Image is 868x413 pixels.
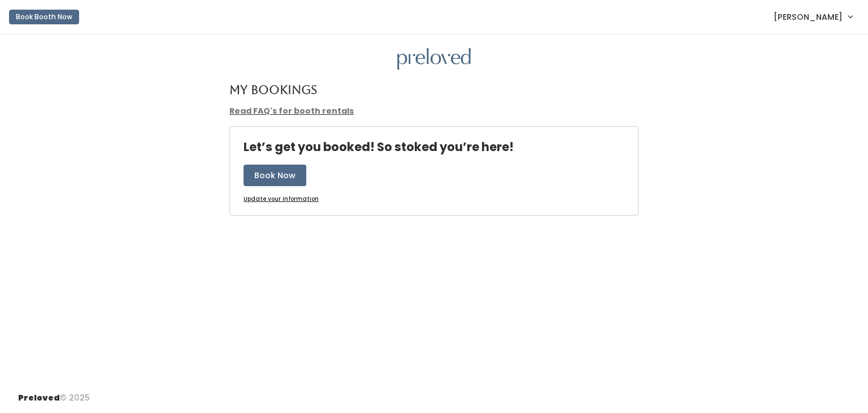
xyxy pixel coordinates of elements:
[762,5,863,29] a: [PERSON_NAME]
[9,10,79,24] button: Book Booth Now
[18,392,60,403] span: Preloved
[229,105,354,117] a: Read FAQ's for booth rentals
[229,83,317,96] h4: My Bookings
[397,48,471,70] img: preloved logo
[244,140,514,153] h4: Let’s get you booked! So stoked you’re here!
[18,383,90,404] div: © 2025
[9,5,79,29] a: Book Booth Now
[244,165,306,186] button: Book Now
[244,195,319,204] a: Update your information
[774,11,843,23] span: [PERSON_NAME]
[244,195,319,203] u: Update your information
